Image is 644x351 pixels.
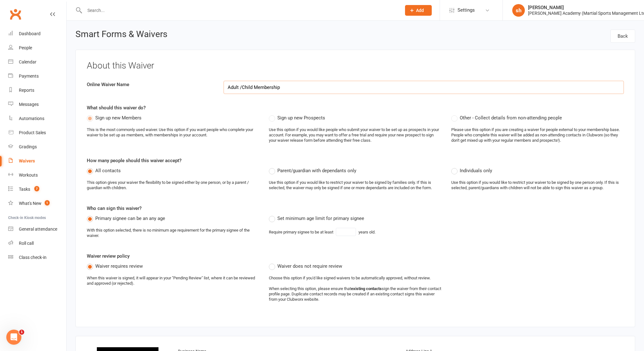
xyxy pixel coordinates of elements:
label: What should this waiver do? [87,104,146,112]
h2: Smart Forms & Waivers [75,30,167,41]
span: Parent/guardian with dependants only [277,167,356,173]
a: Workouts [8,168,66,182]
span: Waiver requires review [95,262,143,269]
span: Waiver does not require review [277,262,342,269]
a: Reports [8,83,66,97]
div: Workouts [19,173,38,178]
div: Use this option if you would like to restrict your waiver to be signed by families only. If this ... [269,180,441,191]
div: Require primary signee to be at least years old. [269,228,375,236]
label: How many people should this waiver accept? [87,157,181,164]
a: Waivers [8,154,66,168]
button: Add [405,5,432,16]
div: Waivers [19,158,35,163]
span: 1 [45,200,50,206]
strong: existing contacts [351,286,382,291]
input: Search... [83,6,397,15]
span: Add [416,8,424,13]
div: With this option selected, there is no minimum age requirement for the primary signee of the waiver. [87,228,259,239]
span: Other - Collect details from non-attending people [460,114,562,121]
a: What's New1 [8,196,66,211]
div: Dashboard [19,31,41,36]
a: Messages [8,97,66,112]
a: Calendar [8,55,66,69]
a: Automations [8,112,66,126]
a: People [8,41,66,55]
div: Please use this option if you are creating a waiver for people external to your membership base. ... [451,127,624,143]
div: Automations [19,116,44,121]
div: Class check-in [19,255,47,260]
div: Reports [19,88,34,93]
span: Primary signee can be an any age [95,215,165,221]
div: This option gives your waiver the flexibility to be signed either by one person, or by a parent /... [87,180,259,191]
a: Tasks 7 [8,182,66,196]
span: Settings [458,3,475,17]
div: Roll call [19,241,34,246]
div: General attendance [19,227,57,232]
span: 1 [19,330,24,335]
div: sh [512,4,525,17]
div: Product Sales [19,130,46,135]
div: Use this option if you would like people who submit your waiver to be set up as prospects in your... [269,127,441,143]
a: Dashboard [8,27,66,41]
div: What's New [19,201,42,206]
div: Tasks [19,187,30,192]
a: Class kiosk mode [8,250,66,265]
a: Payments [8,69,66,83]
div: Use this option if you would like to restrict your waiver to be signed by one person only. If thi... [451,180,624,191]
div: Messages [19,102,39,107]
span: Sign up new Members [95,114,142,121]
label: Online Waiver Name [82,81,219,88]
div: Payments [19,74,39,79]
label: Who can sign this waiver? [87,205,142,212]
a: Gradings [8,140,66,154]
span: 7 [34,186,39,191]
h3: About this Waiver [87,61,624,71]
a: Back [610,30,635,43]
a: Product Sales [8,126,66,140]
span: Sign up new Prospects [277,114,325,121]
div: Calendar [19,59,36,64]
span: Individuals only [460,167,492,173]
div: When this waiver is signed, it will appear in your "Pending Review" list, where it can be reviewe... [87,276,259,286]
iframe: Intercom live chat [6,330,21,345]
span: All contacts [95,167,121,173]
div: People [19,45,32,50]
div: Gradings [19,144,37,149]
span: Set minimum age limit for primary signee [277,215,364,221]
div: This is the most commonly used waiver. Use this option if you want people who complete your waive... [87,127,259,138]
label: Waiver review policy [87,252,130,260]
div: Choose this option if you'd like signed waivers to be automatically approved, without review. Whe... [269,276,441,302]
a: General attendance kiosk mode [8,222,66,236]
a: Roll call [8,236,66,250]
a: Clubworx [8,6,23,22]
